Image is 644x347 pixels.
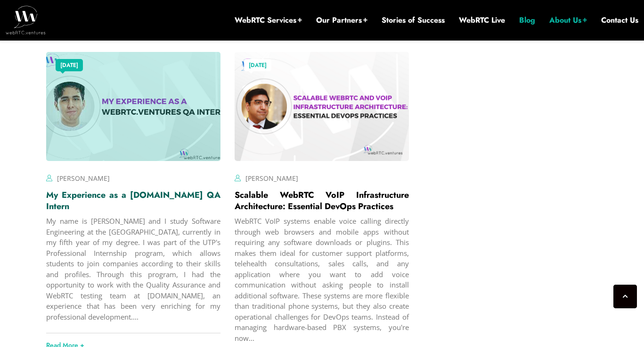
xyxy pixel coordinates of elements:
[6,6,46,34] img: WebRTC.ventures
[46,189,220,212] a: My Experience as a [DOMAIN_NAME] QA Intern
[316,15,367,25] a: Our Partners
[46,216,220,322] div: My name is [PERSON_NAME] and I study Software Engineering at the [GEOGRAPHIC_DATA], currently in ...
[235,189,409,212] a: Scalable WebRTC VoIP Infrastructure Architecture: Essential DevOps Practices
[235,216,409,343] div: WebRTC VoIP systems enable voice calling directly through web browsers and mobile apps without re...
[57,174,110,183] a: [PERSON_NAME]
[235,52,409,161] img: image
[601,15,638,25] a: Contact Us
[245,174,298,183] a: [PERSON_NAME]
[235,15,302,25] a: WebRTC Services
[459,15,505,25] a: WebRTC Live
[244,59,271,71] a: [DATE]
[382,15,445,25] a: Stories of Success
[549,15,587,25] a: About Us
[56,59,83,71] a: [DATE]
[519,15,535,25] a: Blog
